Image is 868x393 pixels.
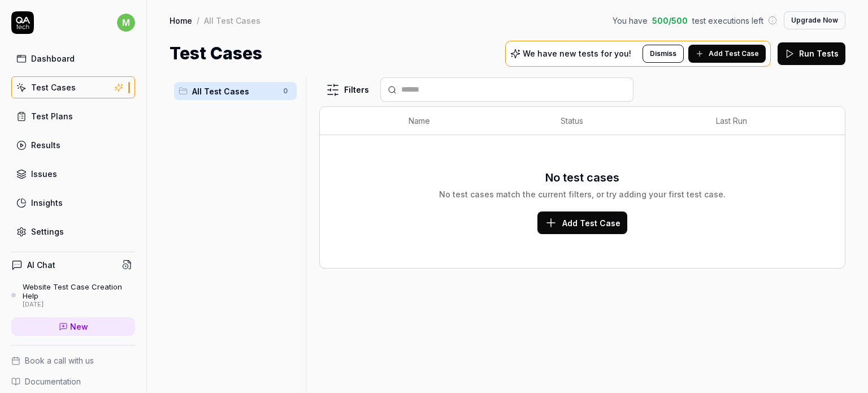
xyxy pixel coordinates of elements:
a: Book a call with us [11,355,135,366]
div: Website Test Case Creation Help [23,282,135,301]
div: Results [31,139,60,151]
a: Test Plans [11,105,135,127]
a: Insights [11,192,135,214]
a: Documentation [11,375,135,387]
a: Issues [11,163,135,185]
div: Test Plans [31,110,73,122]
span: New [70,321,88,332]
th: Status [549,107,705,135]
span: You have [613,15,648,27]
span: Book a call with us [25,355,94,366]
span: 500 / 500 [652,15,688,27]
th: Name [397,107,549,135]
a: Website Test Case Creation Help[DATE] [11,282,135,308]
span: Add Test Case [709,49,759,59]
h4: AI Chat [27,259,55,271]
div: Insights [31,197,63,209]
a: Results [11,134,135,156]
div: Issues [31,168,57,180]
button: Dismiss [643,45,684,63]
button: Add Test Case [688,45,766,63]
button: m [117,11,135,34]
h3: No test cases [545,169,619,186]
a: Test Cases [11,76,135,98]
span: Add Test Case [562,217,620,229]
a: New [11,317,135,336]
div: Test Cases [31,81,76,93]
button: Upgrade Now [784,11,845,29]
span: m [117,14,135,32]
button: Add Test Case [537,211,627,234]
span: 0 [279,84,292,98]
a: Settings [11,221,135,243]
a: Home [170,15,192,26]
button: Filters [319,79,376,101]
h1: Test Cases [170,41,262,66]
div: Dashboard [31,53,75,64]
div: / [197,15,199,26]
span: test executions left [692,15,763,27]
div: Settings [31,226,64,237]
div: No test cases match the current filters, or try adding your first test case. [439,188,726,200]
span: Documentation [25,375,81,387]
span: All Test Cases [192,85,276,97]
p: We have new tests for you! [523,50,631,58]
th: Last Run [705,107,822,135]
div: All Test Cases [204,15,261,26]
button: Run Tests [778,42,845,65]
a: Dashboard [11,47,135,70]
div: [DATE] [23,301,135,309]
